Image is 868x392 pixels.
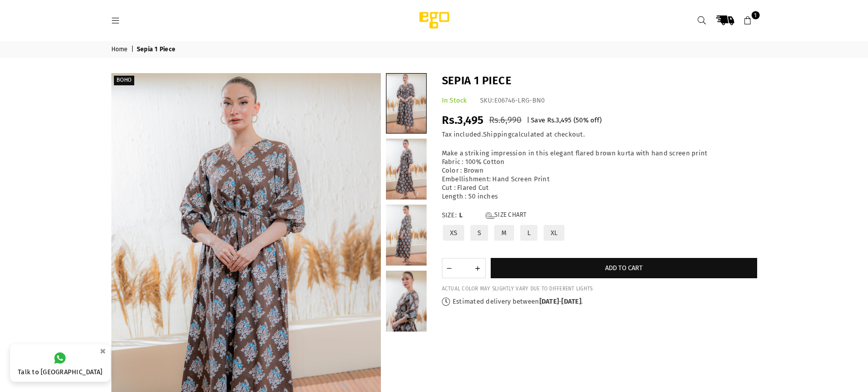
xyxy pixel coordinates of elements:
[442,130,757,139] div: Tax included. calculated at checkout.
[605,264,643,272] span: Add to cart
[459,211,480,220] span: L
[752,11,760,19] span: 1
[531,116,545,124] span: Save
[107,16,125,24] a: Menu
[547,116,572,124] span: Rs.3,495
[561,298,581,305] time: [DATE]
[543,224,566,242] label: XL
[574,116,602,124] span: ( % off)
[442,113,484,127] span: Rs.3,495
[576,116,583,124] span: 50
[114,76,134,85] label: BOHO
[486,211,527,220] a: Size Chart
[469,224,489,242] label: S
[391,10,477,30] img: Ego
[693,11,711,29] a: Search
[111,46,130,54] a: Home
[540,298,559,305] time: [DATE]
[442,73,757,89] h1: Sepia 1 Piece
[494,96,545,104] span: E06746-LRG-BN0
[442,96,467,104] span: In Stock
[493,224,515,242] label: M
[97,343,109,360] button: ×
[442,258,486,278] quantity-input: Quantity
[442,298,757,306] p: Estimated delivery between - .
[519,224,538,242] label: L
[489,115,522,125] span: Rs.6,990
[442,224,466,242] label: XS
[442,286,757,292] div: ACTUAL COLOR MAY SLIGHTLY VARY DUE TO DIFFERENT LIGHTS
[491,258,757,278] button: Add to cart
[104,41,765,58] nav: breadcrumbs
[739,11,757,29] a: 1
[483,130,512,139] a: Shipping
[480,96,545,105] div: SKU:
[442,149,757,201] p: Make a striking impression in this elegant flared brown kurta with hand screen print Fabric : 100...
[527,116,529,124] span: |
[131,46,135,54] span: |
[10,344,110,382] a: Talk to [GEOGRAPHIC_DATA]
[442,211,757,220] label: Size:
[137,46,177,54] span: Sepia 1 Piece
